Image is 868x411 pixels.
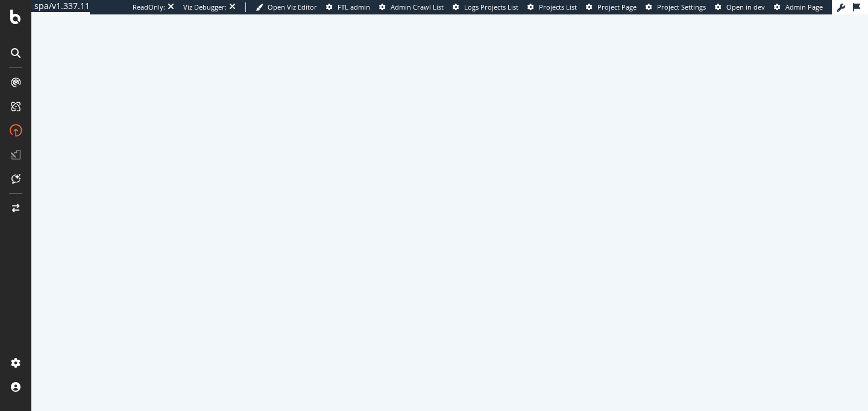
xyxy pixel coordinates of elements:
a: Admin Page [774,2,823,12]
span: Open Viz Editor [268,2,317,11]
a: Logs Projects List [453,2,518,12]
a: Projects List [527,2,577,12]
a: Open in dev [715,2,765,12]
div: ReadOnly: [133,2,165,12]
a: Open Viz Editor [256,2,317,12]
a: Project Page [586,2,637,12]
span: Project Page [597,2,637,11]
span: FTL admin [338,2,370,11]
span: Admin Page [785,2,823,11]
a: FTL admin [326,2,370,12]
a: Admin Crawl List [379,2,444,12]
span: Projects List [539,2,577,11]
span: Open in dev [726,2,765,11]
a: Project Settings [646,2,706,12]
span: Admin Crawl List [391,2,444,11]
div: Viz Debugger: [183,2,227,12]
span: Project Settings [657,2,706,11]
span: Logs Projects List [464,2,518,11]
div: animation [406,182,493,225]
